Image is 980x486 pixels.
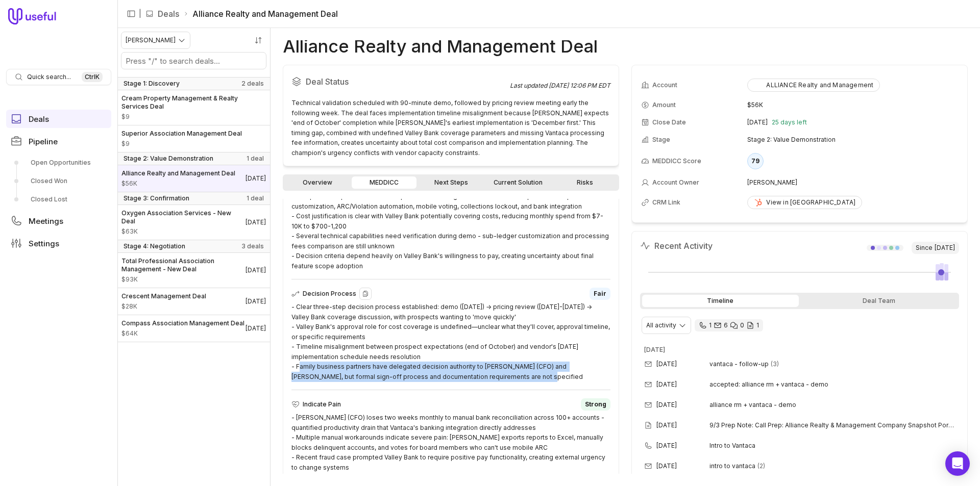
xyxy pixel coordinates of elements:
[124,194,189,202] span: Stage 3: Confirmation
[709,442,943,450] span: Intro to Vantaca
[419,176,483,189] a: Next Steps
[121,53,266,69] input: Search deals by name
[6,155,111,208] div: Pipeline submenu
[246,324,266,332] time: Deal Close Date
[552,176,617,189] a: Risks
[117,315,270,342] a: Compass Association Management Deal$64K[DATE]
[121,180,235,188] span: Amount
[251,33,266,48] button: Sort by
[652,178,699,187] span: Account Owner
[29,115,49,123] span: Deals
[772,118,807,126] span: 25 days left
[652,157,701,165] span: MEDDICC Score
[912,242,959,254] span: Since
[124,242,185,250] span: Stage 4: Negotiation
[6,132,111,150] a: Pipeline
[291,98,610,158] div: Technical validation scheduled with 90-minute demo, followed by pricing review meeting early the ...
[352,176,416,189] a: MEDDICC
[121,329,244,338] span: Amount
[747,174,958,191] td: [PERSON_NAME]
[6,234,111,252] a: Settings
[117,165,270,192] a: Alliance Realty and Management Deal$56K[DATE]
[6,110,111,128] a: Deals
[27,73,71,81] span: Quick search...
[652,101,676,109] span: Amount
[124,6,139,21] button: Collapse sidebar
[121,94,266,111] span: Cream Property Management & Realty Services Deal
[117,125,270,152] a: Superior Association Management Deal$9
[656,380,677,389] time: [DATE]
[709,462,755,470] span: intro to vantaca
[29,138,58,145] span: Pipeline
[82,72,103,82] kbd: Ctrl K
[642,295,799,307] div: Timeline
[510,82,610,90] div: Last updated
[139,8,141,20] span: |
[640,240,713,252] h2: Recent Activity
[652,81,677,89] span: Account
[747,118,768,126] time: [DATE]
[121,292,206,300] span: Crescent Management Deal
[652,136,670,144] span: Stage
[945,451,970,476] div: Open Intercom Messenger
[747,79,880,92] button: ALLIANCE Realty and Management
[291,191,610,271] div: - Prospect has specific technical requirements that align well with Vantaca's capabilities - repo...
[29,240,59,247] span: Settings
[6,173,111,189] a: Closed Won
[709,401,796,409] span: alliance rm + vantaca - demo
[247,194,264,202] span: 1 deal
[121,257,246,273] span: Total Professional Association Management - New Deal
[121,302,206,311] span: Amount
[709,380,828,389] span: accepted: alliance rm + vantaca - demo
[246,297,266,305] time: Deal Close Date
[121,169,235,177] span: Alliance Realty and Management Deal
[283,40,598,53] h1: Alliance Realty and Management Deal
[121,319,244,327] span: Compass Association Management Deal
[6,155,111,171] a: Open Opportunities
[241,80,264,88] span: 2 deals
[747,97,958,113] td: $56K
[124,155,213,163] span: Stage 2: Value Demonstration
[747,153,764,169] div: 79
[935,244,955,252] time: [DATE]
[549,82,610,89] time: [DATE] 12:06 PM EDT
[747,132,958,148] td: Stage 2: Value Demonstration
[6,212,111,230] a: Meetings
[158,8,179,20] a: Deals
[124,80,180,88] span: Stage 1: Discovery
[754,81,873,89] div: ALLIANCE Realty and Management
[656,360,677,368] time: [DATE]
[656,401,677,409] time: [DATE]
[291,288,610,300] div: Decision Process
[709,360,769,368] span: vantaca - follow-up
[121,140,242,148] span: Amount
[291,73,510,90] h2: Deal Status
[285,176,350,189] a: Overview
[656,421,677,429] time: [DATE]
[247,155,264,163] span: 1 deal
[246,266,266,274] time: Deal Close Date
[246,174,266,183] time: Deal Close Date
[757,462,765,470] span: 2 emails in thread
[754,198,855,207] div: View in [GEOGRAPHIC_DATA]
[6,191,111,208] a: Closed Lost
[121,209,246,225] span: Oxygen Association Services - New Deal
[801,295,958,307] div: Deal Team
[117,288,270,315] a: Crescent Management Deal$28K[DATE]
[585,400,606,408] span: Strong
[652,198,680,207] span: CRM Link
[121,113,266,121] span: Amount
[652,118,686,126] span: Close Date
[709,421,955,429] span: 9/3 Prep Note: Call Prep: Alliance Realty & Management Company Snapshot Portfolio: 45 association...
[183,8,338,20] li: Alliance Realty and Management Deal
[771,360,779,368] span: 3 emails in thread
[656,442,677,450] time: [DATE]
[695,319,763,331] div: 1 call and 6 email threads
[644,346,665,353] time: [DATE]
[747,196,862,209] a: View in [GEOGRAPHIC_DATA]
[121,275,246,284] span: Amount
[29,217,63,225] span: Meetings
[241,242,264,250] span: 3 deals
[117,253,270,288] a: Total Professional Association Management - New Deal$93K[DATE]
[117,205,270,240] a: Oxygen Association Services - New Deal$63K[DATE]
